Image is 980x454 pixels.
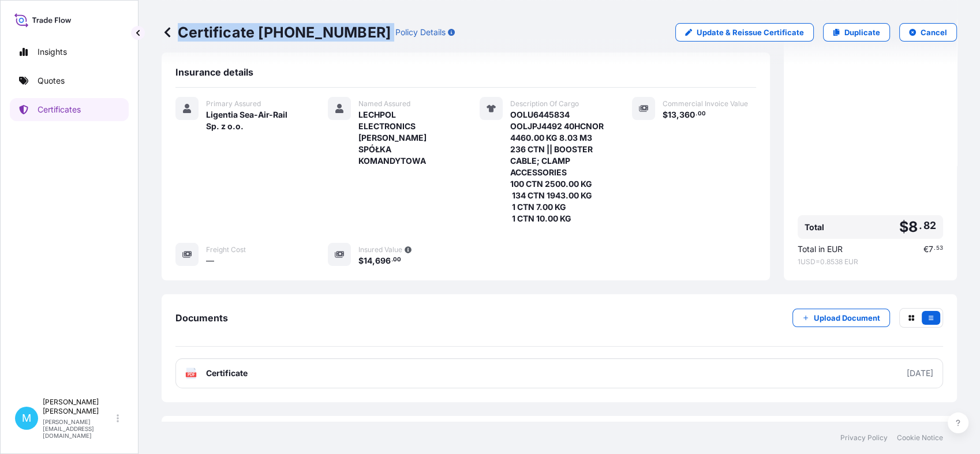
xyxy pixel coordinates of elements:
div: [DATE] [907,367,933,379]
span: 00 [697,112,705,116]
span: Freight Cost [206,245,246,254]
span: Named Assured [358,99,410,108]
span: . [391,258,392,262]
span: — [206,255,214,267]
a: Duplicate [823,23,890,42]
span: Description Of Cargo [510,99,579,108]
span: M [22,412,31,424]
p: [PERSON_NAME][EMAIL_ADDRESS][DOMAIN_NAME] [43,418,114,439]
span: 53 [936,246,943,250]
span: 14 [364,257,372,265]
p: Update & Reissue Certificate [697,27,804,38]
span: , [372,257,375,265]
p: Quotes [38,75,65,87]
span: . [934,246,936,250]
span: 00 [393,258,401,262]
span: Certificate [206,367,248,379]
span: Total in EUR [798,243,843,255]
div: Main Exclusions [175,421,943,448]
span: $ [358,257,364,265]
button: Cancel [899,23,957,42]
span: . [695,112,697,116]
a: PDFCertificate[DATE] [175,358,943,388]
p: Upload Document [814,312,880,324]
span: LECHPOL ELECTRONICS [PERSON_NAME] SPÓŁKA KOMANDYTOWA [358,109,452,167]
span: 7 [929,245,933,253]
span: Documents [175,312,228,324]
span: Ligentia Sea-Air-Rail Sp. z o.o. [206,109,300,132]
span: OOLU6445834 OOLJPJ4492 40HCNOR 4460.00 KG 8.03 M3 236 CTN || BOOSTER CABLE; CLAMP ACCESSORIES 100... [510,109,604,224]
p: Cancel [921,27,947,38]
a: Quotes [10,69,129,92]
a: Certificates [10,98,129,121]
span: 696 [375,257,391,265]
a: Insights [10,40,129,63]
span: $ [899,220,908,234]
span: € [923,245,929,253]
span: 13 [668,111,676,119]
text: PDF [188,373,195,377]
span: Primary Assured [206,99,261,108]
span: Total [805,222,824,233]
a: Privacy Policy [840,433,888,442]
span: , [676,111,679,119]
span: 82 [923,222,936,229]
p: [PERSON_NAME] [PERSON_NAME] [43,397,114,416]
p: Insights [38,46,67,58]
a: Update & Reissue Certificate [675,23,814,42]
p: Policy Details [395,27,446,38]
p: Duplicate [844,27,880,38]
span: $ [663,111,668,119]
span: . [919,222,922,229]
span: Insured Value [358,245,402,254]
p: Certificate [PHONE_NUMBER] [162,23,391,42]
span: 360 [679,111,695,119]
span: 1 USD = 0.8538 EUR [798,257,943,267]
span: 8 [908,220,918,234]
span: Commercial Invoice Value [663,99,748,108]
button: Upload Document [792,309,890,327]
a: Cookie Notice [897,433,943,442]
p: Certificates [38,104,81,115]
span: Insurance details [175,66,253,78]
